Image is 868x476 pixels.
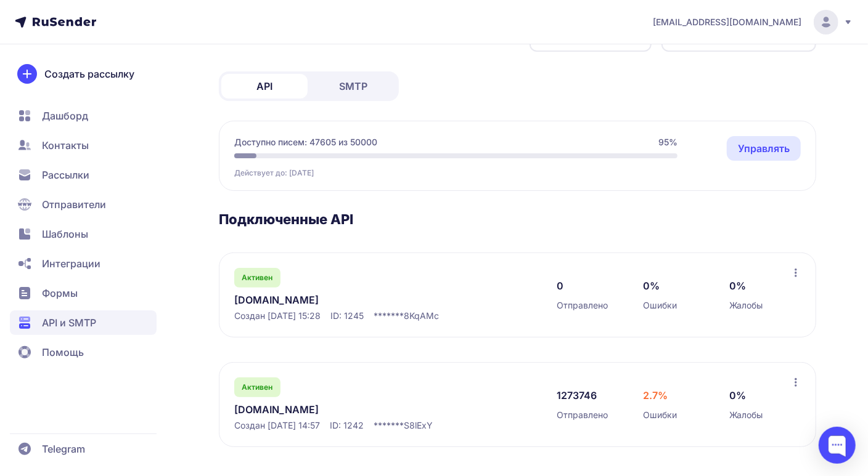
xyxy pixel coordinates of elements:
[643,299,677,312] span: Ошибки
[256,79,272,94] span: API
[234,310,321,322] span: Создан [DATE] 15:28
[42,256,100,271] span: Интеграции
[330,310,364,322] span: ID: 1245
[42,167,89,182] span: Рассылки
[729,299,763,312] span: Жалобы
[310,74,396,99] a: SMTP
[727,136,801,161] a: Управлять
[643,388,668,403] span: 2.7%
[653,16,801,28] span: [EMAIL_ADDRESS][DOMAIN_NAME]
[557,278,563,293] span: 0
[44,67,134,81] span: Создать рассылку
[234,419,320,432] span: Создан [DATE] 14:57
[42,315,96,330] span: API и SMTP
[219,211,816,228] h3: Подключенные API
[242,273,273,283] span: Активен
[42,108,88,123] span: Дашборд
[42,286,78,301] span: Формы
[339,79,367,94] span: SMTP
[42,227,88,241] span: Шаблоны
[557,299,608,312] span: Отправлено
[42,442,85,456] span: Telegram
[404,310,439,322] span: 8KqAMc
[729,278,746,293] span: 0%
[557,388,597,403] span: 1273746
[643,409,677,421] span: Ошибки
[643,278,660,293] span: 0%
[234,136,377,148] span: Доступно писем: 47605 из 50000
[234,292,487,307] a: [DOMAIN_NAME]
[234,402,487,417] a: [DOMAIN_NAME]
[557,409,608,421] span: Отправлено
[42,138,89,153] span: Контакты
[42,345,84,360] span: Помощь
[658,136,678,148] span: 95%
[234,168,314,178] span: Действует до: [DATE]
[221,74,308,99] a: API
[42,197,106,212] span: Отправители
[729,409,763,421] span: Жалобы
[10,437,157,461] a: Telegram
[404,419,433,432] span: S8lExY
[729,388,746,403] span: 0%
[330,419,364,432] span: ID: 1242
[242,382,273,392] span: Активен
